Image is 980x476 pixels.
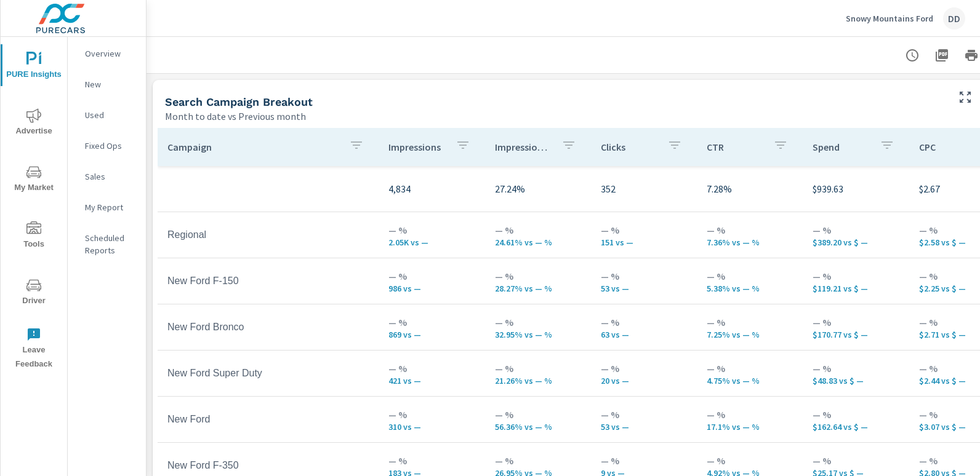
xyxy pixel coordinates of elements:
[601,453,687,468] p: — %
[68,75,146,93] div: New
[707,181,793,196] p: 7.28%
[495,237,581,247] p: 24.61% vs — %
[707,223,793,237] p: — %
[707,361,793,376] p: — %
[601,269,687,284] p: — %
[601,237,687,247] p: 151 vs —
[495,284,581,293] p: 28.27% vs — %
[85,232,136,256] p: Scheduled Reports
[813,141,869,153] p: Spend
[388,361,475,376] p: — %
[85,109,136,121] p: Used
[846,13,933,24] p: Snowy Mountains Ford
[158,266,379,296] td: New Ford F-150
[85,47,136,60] p: Overview
[4,221,63,252] span: Tools
[707,141,763,153] p: CTR
[495,223,581,237] p: — %
[68,229,146,260] div: Scheduled Reports
[495,361,581,376] p: — %
[388,269,475,284] p: — %
[813,422,899,432] p: $162.64 vs $ —
[919,141,976,153] p: CPC
[601,422,687,432] p: 53 vs —
[813,453,899,468] p: — %
[4,165,63,195] span: My Market
[813,361,899,376] p: — %
[601,284,687,293] p: 53 vs —
[68,106,146,124] div: Used
[601,361,687,376] p: — %
[813,223,899,237] p: — %
[165,95,313,108] h5: Search Campaign Breakout
[4,52,63,82] span: PURE Insights
[388,376,475,386] p: 421 vs —
[388,223,475,237] p: — %
[495,269,581,284] p: — %
[813,315,899,330] p: — %
[955,87,975,107] button: Make Fullscreen
[601,330,687,339] p: 63 vs —
[388,453,475,468] p: — %
[85,201,136,213] p: My Report
[601,407,687,422] p: — %
[495,407,581,422] p: — %
[707,376,793,386] p: 4.75% vs — %
[68,137,146,155] div: Fixed Ops
[707,315,793,330] p: — %
[495,330,581,339] p: 32.95% vs — %
[68,198,146,216] div: My Report
[4,108,63,138] span: Advertise
[158,358,379,389] td: New Ford Super Duty
[707,284,793,293] p: 5.38% vs — %
[813,269,899,284] p: — %
[85,170,136,183] p: Sales
[388,422,475,432] p: 310 vs —
[601,223,687,237] p: — %
[388,237,475,247] p: 2,053 vs —
[495,453,581,468] p: — %
[813,330,899,339] p: $170.77 vs $ —
[1,37,67,376] div: nav menu
[813,407,899,422] p: — %
[4,327,63,371] span: Leave Feedback
[68,44,146,63] div: Overview
[813,237,899,247] p: $389.20 vs $ —
[707,407,793,422] p: — %
[388,407,475,422] p: — %
[4,278,63,308] span: Driver
[495,376,581,386] p: 21.26% vs — %
[388,315,475,330] p: — %
[158,404,379,435] td: New Ford
[165,109,306,124] p: Month to date vs Previous month
[813,181,899,196] p: $939.63
[943,7,965,30] div: DD
[388,141,445,153] p: Impressions
[707,422,793,432] p: 17.1% vs — %
[158,312,379,343] td: New Ford Bronco
[601,141,657,153] p: Clicks
[707,330,793,339] p: 7.25% vs — %
[85,140,136,152] p: Fixed Ops
[601,376,687,386] p: 20 vs —
[158,220,379,250] td: Regional
[388,181,475,196] p: 4,834
[495,422,581,432] p: 56.36% vs — %
[68,167,146,186] div: Sales
[813,284,899,293] p: $119.21 vs $ —
[601,315,687,330] p: — %
[167,141,339,153] p: Campaign
[601,181,687,196] p: 352
[813,376,899,386] p: $48.83 vs $ —
[495,141,552,153] p: Impression Share
[707,269,793,284] p: — %
[85,78,136,90] p: New
[495,181,581,196] p: 27.24%
[388,330,475,339] p: 869 vs —
[495,315,581,330] p: — %
[388,284,475,293] p: 986 vs —
[707,237,793,247] p: 7.36% vs — %
[707,453,793,468] p: — %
